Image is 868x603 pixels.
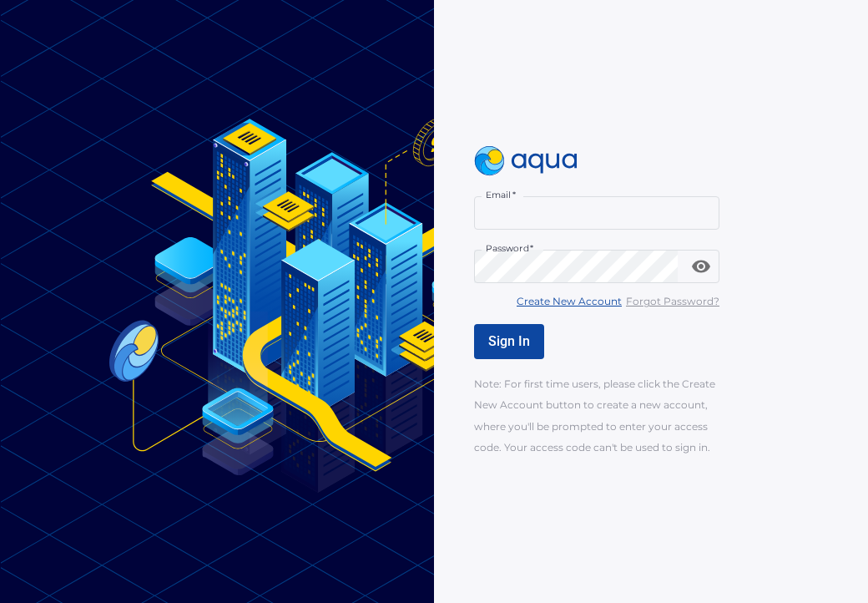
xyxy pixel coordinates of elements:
[486,242,533,255] label: Password
[488,333,530,349] span: Sign In
[486,189,516,201] label: Email
[517,295,622,307] u: Create New Account
[474,378,715,453] span: Note: For first time users, please click the Create New Account button to create a new account, w...
[474,324,544,359] button: Sign In
[684,250,718,283] button: toggle password visibility
[626,295,719,307] u: Forgot Password?
[474,146,578,176] img: logo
